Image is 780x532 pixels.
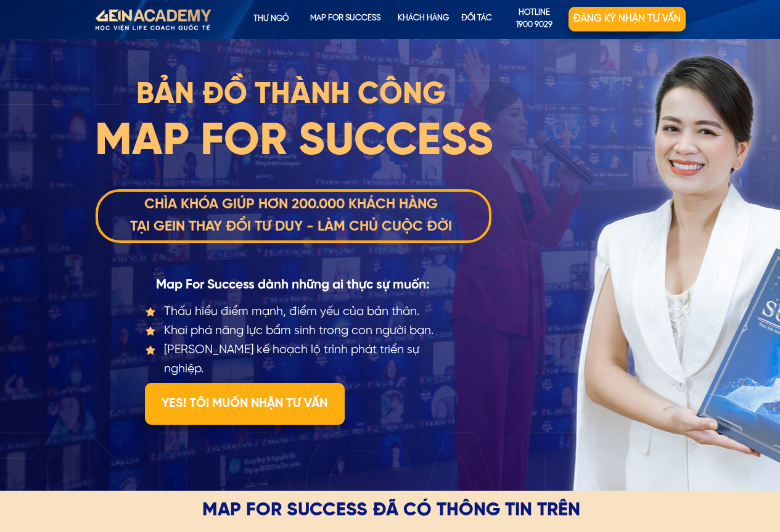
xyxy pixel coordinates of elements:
[145,340,449,379] li: [PERSON_NAME] kế hoạch lộ trình phát triển sự nghiệp.
[500,7,569,31] a: hotline1900 9029
[145,321,449,340] li: Khai phá năng lực bẩm sinh trong con người bạn.
[95,118,493,165] span: MAP FOR SUCCESS
[449,7,505,31] p: Đối tác
[569,7,686,31] p: Đăng ký nhận tư vấn
[145,383,345,425] p: YES! TÔI MUỐN NHẬN TƯ VẤN
[132,275,453,296] h3: Map For Success dành những ai thực sự muốn:
[393,7,454,31] p: KHÁCH HÀNG
[136,80,446,110] span: BẢN ĐỒ THÀNH CÔNG
[91,194,491,239] h3: CHÌA KHÓA GIÚP HƠN 200.000 KHÁCH HÀNG TẠI GEIN THAY ĐỔI TƯ DUY - LÀM CHỦ CUỘC ĐỜI
[309,7,382,31] p: map for success
[500,7,569,33] p: hotline 1900 9029
[233,7,308,31] p: Thư ngỏ
[81,499,702,522] h3: MAP FOR SUCCESS ĐÃ CÓ THÔNG TIN TRÊN
[145,302,449,321] li: Thấu hiểu điểm mạnh, điểm yếu của bản thân.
